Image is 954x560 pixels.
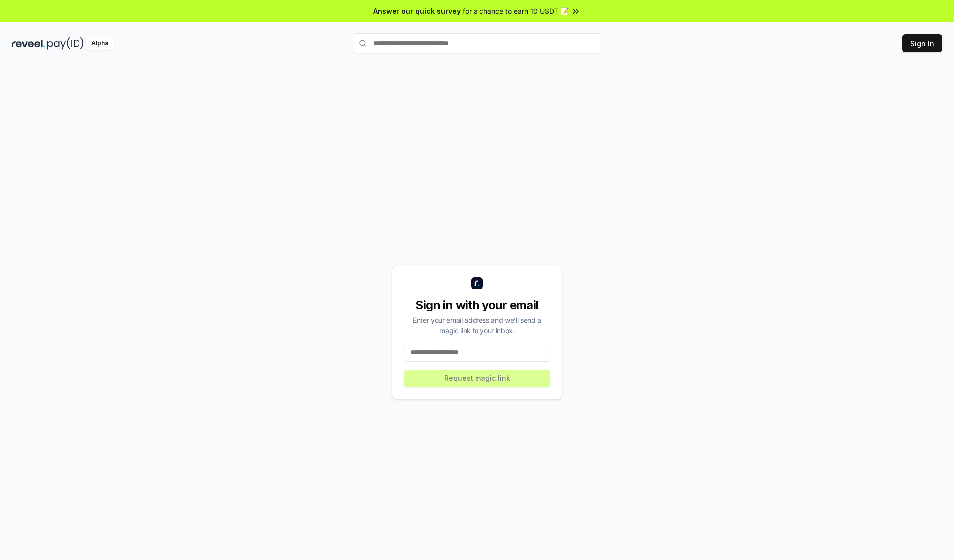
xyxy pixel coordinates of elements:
div: Enter your email address and we’ll send a magic link to your inbox. [404,315,550,336]
img: pay_id [47,37,84,50]
div: Alpha [86,37,114,50]
div: Sign in with your email [404,297,550,313]
span: Answer our quick survey [373,6,461,16]
button: Sign In [902,34,942,52]
img: logo_small [471,277,483,289]
img: reveel_dark [12,37,45,50]
span: for a chance to earn 10 USDT 📝 [463,6,569,16]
